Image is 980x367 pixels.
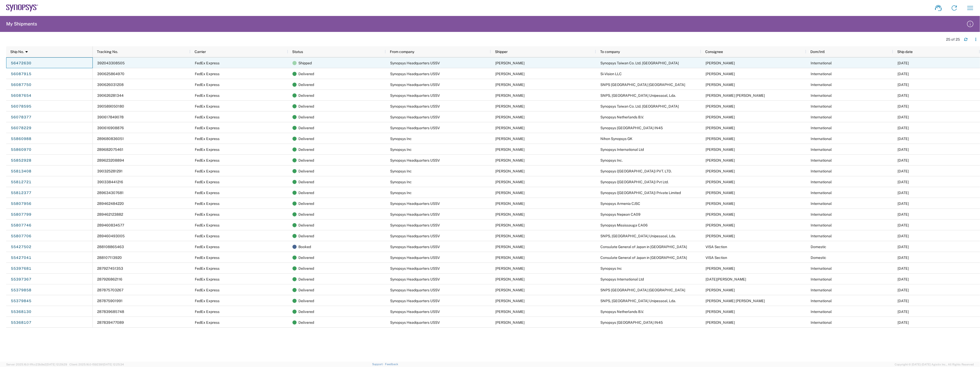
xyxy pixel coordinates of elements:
[811,320,832,325] span: International
[600,93,676,98] span: SNPS, Portugal Unipessoal, Lda.
[811,158,832,162] span: International
[195,169,219,173] span: FedEx Express
[97,169,123,173] span: 390325281291
[298,101,314,112] span: Delivered
[706,72,735,76] span: Amira Lofty
[495,169,525,173] span: Lucy Shertz
[390,137,412,141] span: Synopsys Inc
[103,363,124,366] span: [DATE] 12:25:34
[195,223,219,227] span: FedEx Express
[195,158,219,162] span: FedEx Express
[195,83,219,87] span: FedEx Express
[811,126,832,130] span: International
[195,104,219,108] span: FedEx Express
[705,50,723,54] span: Consignee
[10,50,24,54] span: Ship No.
[600,310,644,314] span: Synopsys Netherlands B.V.
[11,232,32,240] a: 55807706
[97,234,125,238] span: 289460493005
[897,299,909,303] span: 04/23/2025
[97,256,122,260] span: 288107113920
[298,317,314,328] span: Delivered
[600,277,644,281] span: Synopsys International Ltd
[11,243,32,251] a: 55427502
[706,277,746,281] span: Noel Butler
[97,212,123,216] span: 289462123882
[495,147,525,152] span: Lucy Shertz
[390,169,412,173] span: Synopsys Inc
[495,93,525,98] span: Lucy Shertz
[897,115,909,119] span: 07/02/2025
[195,147,219,152] span: FedEx Express
[390,310,440,314] span: Synopsys Headquarters USSV
[11,275,32,283] a: 55397367
[390,126,440,130] span: Synopsys Headquarters USSV
[897,212,909,216] span: 06/05/2025
[495,191,525,195] span: Lucy Shertz
[390,83,440,87] span: Synopsys Headquarters USSV
[897,50,913,54] span: Ship date
[97,288,123,292] span: 287875703267
[97,147,123,152] span: 289682075461
[390,158,440,162] span: Synopsys Headquarters USSV
[97,266,123,270] span: 287927451353
[97,277,122,281] span: 287926862116
[97,299,123,303] span: 287875901991
[11,135,32,143] a: 55860988
[811,137,832,141] span: International
[11,210,32,219] a: 55807799
[706,115,735,119] span: Renate Geelhoed
[390,147,412,152] span: Synopsys Inc
[495,310,525,314] span: Lucy Shertz
[706,191,735,195] span: Sheel Choudhary
[11,81,32,89] a: 56087750
[706,137,735,141] span: Toshinao Matsumura
[11,286,32,294] a: 55379858
[897,72,909,76] span: 07/03/2025
[811,212,832,216] span: International
[390,299,440,303] span: Synopsys Headquarters USSV
[600,234,676,238] span: SNPS, Portugal Unipessoal, Lda.
[11,113,32,121] a: 56078377
[97,137,124,141] span: 289680836051
[390,223,440,227] span: Synopsys Headquarters USSV
[897,137,909,141] span: 06/11/2025
[390,266,440,270] span: Synopsys Headquarters USSV
[298,231,314,241] span: Delivered
[11,264,32,273] a: 55397681
[298,166,314,177] span: Delivered
[706,310,735,314] span: Femke van Nunen
[897,223,909,227] span: 06/05/2025
[390,202,440,206] span: Synopsys Headquarters USSV
[495,115,525,119] span: Lucy Shertz
[600,72,622,76] span: Si-Vision LLC
[811,256,826,260] span: Domestic
[97,83,124,87] span: 390626031208
[897,147,909,152] span: 06/11/2025
[897,277,909,281] span: 04/24/2025
[600,115,644,119] span: Synopsys Netherlands B.V.
[390,234,440,238] span: Synopsys Headquarters USSV
[298,198,314,209] span: Delivered
[897,180,909,184] span: 06/24/2025
[811,72,832,76] span: International
[385,363,398,366] a: Feedback
[298,241,311,252] span: Booked
[895,362,974,367] span: Copyright © [DATE]-[DATE] Agistix Inc., All Rights Reserved
[195,180,219,184] span: FedEx Express
[600,169,672,173] span: Synopsys (India) PVT. LTD.
[390,50,414,54] span: From company
[97,310,124,314] span: 287839685748
[11,308,32,316] a: 55368130
[897,256,909,260] span: 04/30/2025
[298,209,314,220] span: Delivered
[495,277,525,281] span: Lucy Shertz
[11,221,32,229] a: 55807746
[195,126,219,130] span: FedEx Express
[11,145,32,154] a: 55860970
[600,83,685,87] span: SNPS Belgium NV
[600,266,622,270] span: Synopsys Inc
[195,50,206,54] span: Carrier
[495,104,525,108] span: Lucy Shertz
[97,320,124,325] span: 287839477089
